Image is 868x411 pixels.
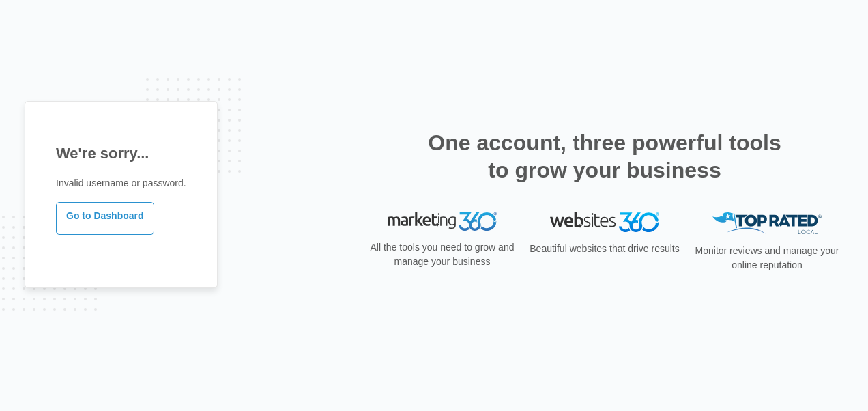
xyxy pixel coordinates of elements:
p: All the tools you need to grow and manage your business [366,240,519,269]
h1: We're sorry... [56,142,186,165]
img: Top Rated Local [712,212,822,235]
img: Websites 360 [550,212,659,232]
p: Invalid username or password. [56,176,186,190]
p: Monitor reviews and manage your online reputation [691,244,843,272]
a: Go to Dashboard [56,202,154,235]
img: Marketing 360 [388,212,497,231]
h2: One account, three powerful tools to grow your business [424,129,785,184]
p: Beautiful websites that drive results [528,242,681,256]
